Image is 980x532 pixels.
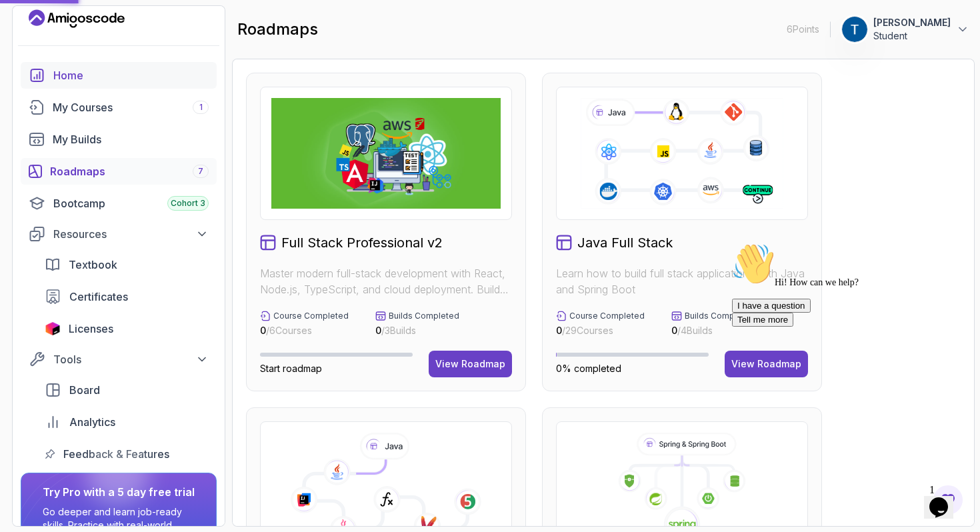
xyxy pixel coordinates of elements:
iframe: chat widget [727,237,967,472]
p: Student [873,29,951,43]
div: My Builds [53,131,209,147]
a: feedback [37,441,217,467]
div: Home [53,67,209,83]
span: Hi! How can we help? [5,40,132,50]
div: My Courses [53,99,209,115]
button: Tools [21,347,217,371]
div: Tools [53,351,209,367]
h2: roadmaps [237,19,318,40]
a: roadmaps [21,158,217,185]
div: Resources [53,226,209,242]
span: 0 [671,325,677,336]
h2: Full Stack Professional v2 [281,233,443,252]
p: / 3 Builds [375,324,459,337]
img: :wave: [5,5,48,48]
a: certificates [37,283,217,310]
span: 0 [375,325,381,336]
a: Landing page [29,8,125,29]
span: 0 [260,325,266,336]
p: Builds Completed [685,311,755,321]
a: analytics [37,409,217,435]
span: Certificates [69,289,128,305]
button: I have a question [5,61,84,75]
button: View Roadmap [725,351,808,377]
div: Bootcamp [53,195,209,211]
a: home [21,62,217,89]
span: 0% completed [556,363,621,374]
img: Full Stack Professional v2 [271,98,501,209]
a: courses [21,94,217,121]
img: jetbrains icon [45,322,61,335]
a: bootcamp [21,190,217,217]
button: View Roadmap [429,351,512,377]
a: textbook [37,251,217,278]
p: Course Completed [569,311,645,321]
div: 👋Hi! How can we help?I have a questionTell me more [5,5,245,89]
iframe: chat widget [924,479,967,519]
a: board [37,377,217,403]
span: Cohort 3 [171,198,205,209]
button: Resources [21,222,217,246]
a: licenses [37,315,217,342]
span: Licenses [69,321,113,337]
p: Learn how to build full stack applications with Java and Spring Boot [556,265,808,297]
p: Course Completed [273,311,349,321]
a: builds [21,126,217,153]
p: / 6 Courses [260,324,349,337]
button: Tell me more [5,75,67,89]
p: Master modern full-stack development with React, Node.js, TypeScript, and cloud deployment. Build... [260,265,512,297]
span: Analytics [69,414,115,430]
span: 0 [556,325,562,336]
div: View Roadmap [435,357,505,371]
p: / 4 Builds [671,324,755,337]
span: 7 [198,166,203,177]
div: Roadmaps [50,163,209,179]
h2: Java Full Stack [577,233,673,252]
p: 6 Points [787,23,819,36]
p: / 29 Courses [556,324,645,337]
span: 1 [199,102,203,113]
span: Board [69,382,100,398]
img: user profile image [842,17,867,42]
span: Start roadmap [260,363,322,374]
span: Textbook [69,257,117,273]
p: Builds Completed [389,311,459,321]
span: Feedback & Features [63,446,169,462]
button: user profile image[PERSON_NAME]Student [841,16,969,43]
p: [PERSON_NAME] [873,16,951,29]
